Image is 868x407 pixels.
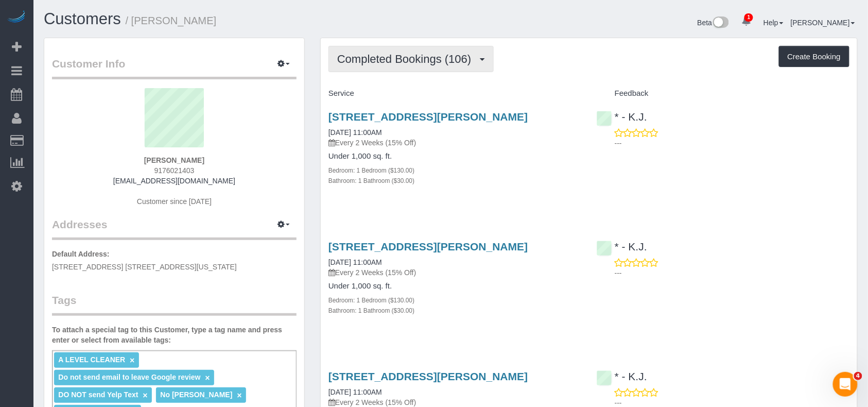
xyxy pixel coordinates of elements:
p: Every 2 Weeks (15% Off) [328,138,581,148]
button: Completed Bookings (106) [328,46,494,72]
a: × [130,356,134,365]
h4: Feedback [597,89,849,98]
a: × [205,374,210,382]
span: 4 [854,372,862,380]
a: * - K.J. [597,241,647,252]
span: [STREET_ADDRESS] [STREET_ADDRESS][US_STATE] [52,263,237,271]
h4: Under 1,000 sq. ft. [328,152,581,161]
iframe: Intercom live chat [833,372,858,397]
span: No [PERSON_NAME] [160,391,232,399]
a: [DATE] 11:00AM [328,128,382,137]
span: DO NOT send Yelp Text [58,391,138,399]
p: --- [615,268,849,278]
a: [STREET_ADDRESS][PERSON_NAME] [328,111,528,123]
small: Bathroom: 1 Bathroom ($30.00) [328,177,414,184]
a: 1 [736,10,756,33]
a: [DATE] 11:00AM [328,388,382,396]
small: Bedroom: 1 Bedroom ($130.00) [328,167,414,174]
span: Do not send email to leave Google review [58,373,200,381]
a: Beta [698,19,730,27]
a: × [237,391,241,400]
span: Completed Bookings (106) [337,53,476,65]
img: Automaid Logo [6,10,27,25]
span: Customer since [DATE] [137,197,212,206]
small: / [PERSON_NAME] [126,15,217,26]
a: Help [763,19,784,27]
legend: Tags [52,293,297,316]
strong: [PERSON_NAME] [144,156,204,164]
h4: Under 1,000 sq. ft. [328,282,581,291]
a: * - K.J. [597,370,647,382]
small: Bathroom: 1 Bathroom ($30.00) [328,307,414,314]
small: Bedroom: 1 Bedroom ($130.00) [328,297,414,304]
a: [STREET_ADDRESS][PERSON_NAME] [328,241,528,252]
a: [PERSON_NAME] [791,19,855,27]
span: 1 [744,13,753,22]
a: * - K.J. [597,111,647,123]
a: [DATE] 11:00AM [328,258,382,266]
span: 9176021403 [154,166,195,175]
button: Create Booking [779,46,849,67]
a: Customers [44,10,121,28]
a: [STREET_ADDRESS][PERSON_NAME] [328,370,528,382]
label: To attach a special tag to this Customer, type a tag name and press enter or select from availabl... [52,325,297,345]
a: [EMAIL_ADDRESS][DOMAIN_NAME] [113,177,235,185]
p: Every 2 Weeks (15% Off) [328,267,581,278]
img: New interface [712,16,729,30]
legend: Customer Info [52,56,297,79]
h4: Service [328,89,581,98]
span: A LEVEL CLEANER [58,355,125,364]
label: Default Address: [52,249,110,259]
p: --- [615,138,849,148]
a: × [143,391,147,400]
